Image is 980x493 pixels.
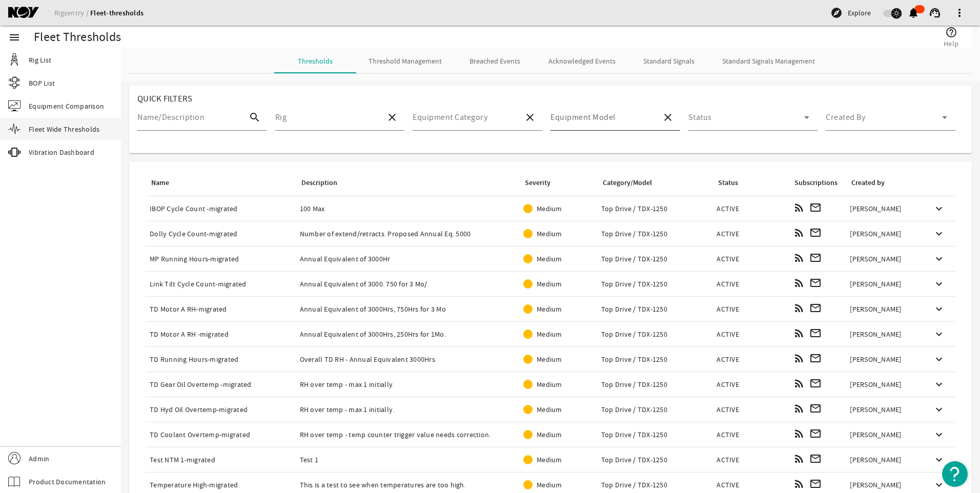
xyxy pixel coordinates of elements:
span: Fleet Wide Thresholds [29,124,99,134]
mat-icon: keyboard_arrow_down [933,403,945,416]
mat-label: Rig [275,112,287,122]
div: ACTIVE [717,279,785,289]
mat-icon: support_agent [929,7,941,19]
mat-icon: explore [830,7,843,19]
mat-icon: rss_feed [793,227,805,239]
mat-icon: rss_feed [793,277,805,289]
div: Top Drive / TDX-1250 [601,279,709,289]
span: Explore [848,8,871,18]
mat-label: Status [688,112,712,122]
span: Rig List [29,55,51,65]
div: Top Drive / TDX-1250 [601,203,709,214]
div: Annual Equivalent of 3000Hrs, 750Hrs for 3 Mo [300,304,516,314]
mat-icon: rss_feed [793,427,805,440]
div: ACTIVE [717,480,785,490]
mat-label: Equipment Category [413,112,487,122]
span: BOP List [29,78,55,88]
button: Explore [826,5,875,21]
mat-icon: rss_feed [793,478,805,490]
div: [PERSON_NAME] [850,304,918,314]
mat-icon: keyboard_arrow_down [933,303,945,315]
div: [PERSON_NAME] [850,279,918,289]
mat-icon: rss_feed [793,252,805,264]
span: Medium [537,380,562,389]
div: RH over temp - max 1 initially. [300,404,516,415]
mat-icon: rss_feed [793,352,805,364]
div: Dolly Cycle Count-migrated [150,229,292,239]
mat-icon: mail_outline [809,302,822,314]
div: ACTIVE [717,379,785,389]
div: Top Drive / TDX-1250 [601,480,709,490]
span: Quick Filters [137,93,192,104]
div: RH over temp - max 1 initially. [300,379,516,389]
span: Medium [537,405,562,414]
div: Top Drive / TDX-1250 [601,229,709,239]
mat-icon: rss_feed [793,453,805,465]
mat-icon: mail_outline [809,402,822,415]
mat-icon: mail_outline [809,377,822,389]
div: Fleet Thresholds [34,32,121,43]
div: ACTIVE [717,203,785,214]
div: [PERSON_NAME] [850,404,918,415]
div: Annual Equivalent of 3000. 750 for 3 Mo/. [300,279,516,289]
span: Medium [537,204,562,213]
div: Top Drive / TDX-1250 [601,329,709,339]
span: Medium [537,254,562,263]
mat-icon: keyboard_arrow_down [933,454,945,466]
div: TD Motor A RH-migrated [150,304,292,314]
div: IBOP Cycle Count -migrated [150,203,292,214]
mat-icon: notifications [907,7,920,19]
mat-icon: rss_feed [793,377,805,389]
span: Thresholds [298,57,333,65]
mat-icon: mail_outline [809,277,822,289]
mat-icon: mail_outline [809,327,822,339]
mat-icon: keyboard_arrow_down [933,353,945,365]
mat-icon: mail_outline [809,252,822,264]
div: [PERSON_NAME] [850,229,918,239]
div: Test NTM 1-migrated [150,455,292,465]
mat-icon: keyboard_arrow_down [933,378,945,391]
span: Threshold Management [369,57,442,65]
mat-icon: keyboard_arrow_down [933,228,945,240]
div: TD Running Hours-migrated [150,354,292,364]
div: Top Drive / TDX-1250 [601,379,709,389]
mat-icon: mail_outline [809,453,822,465]
button: more_vert [947,1,972,25]
div: [PERSON_NAME] [850,455,918,465]
button: Open Resource Center [942,461,968,487]
div: ACTIVE [717,455,785,465]
mat-icon: rss_feed [793,302,805,314]
mat-icon: rss_feed [793,201,805,214]
div: Status [718,177,738,189]
div: Overall TD RH - Annual Equivalent 3000Hrs [300,354,516,364]
div: Category/Model [603,177,652,189]
mat-icon: keyboard_arrow_down [933,479,945,491]
div: Top Drive / TDX-1250 [601,429,709,440]
div: [PERSON_NAME] [850,203,918,214]
div: TD Motor A RH -migrated [150,329,292,339]
div: Top Drive / TDX-1250 [601,455,709,465]
span: Standard Signals Management [722,57,815,65]
div: ACTIVE [717,354,785,364]
span: Medium [537,355,562,364]
span: Equipment Comparison [29,101,104,111]
span: Medium [537,330,562,339]
div: Name [150,177,288,189]
mat-icon: mail_outline [809,201,822,214]
span: Medium [537,229,562,238]
div: Top Drive / TDX-1250 [601,354,709,364]
div: MP Running Hours-migrated [150,254,292,264]
mat-icon: mail_outline [809,352,822,364]
span: Medium [537,455,562,464]
div: [PERSON_NAME] [850,379,918,389]
div: [PERSON_NAME] [850,354,918,364]
span: Medium [537,304,562,314]
div: RH over temp - temp counter trigger value needs correction. [300,429,516,440]
mat-icon: close [524,111,536,124]
div: Created by [851,177,885,189]
div: Annual Equivalent of 3000Hrs, 250Hrs for 1Mo. [300,329,516,339]
mat-icon: keyboard_arrow_down [933,328,945,340]
a: Fleet-thresholds [90,8,144,18]
span: Medium [537,430,562,439]
div: [PERSON_NAME] [850,480,918,490]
